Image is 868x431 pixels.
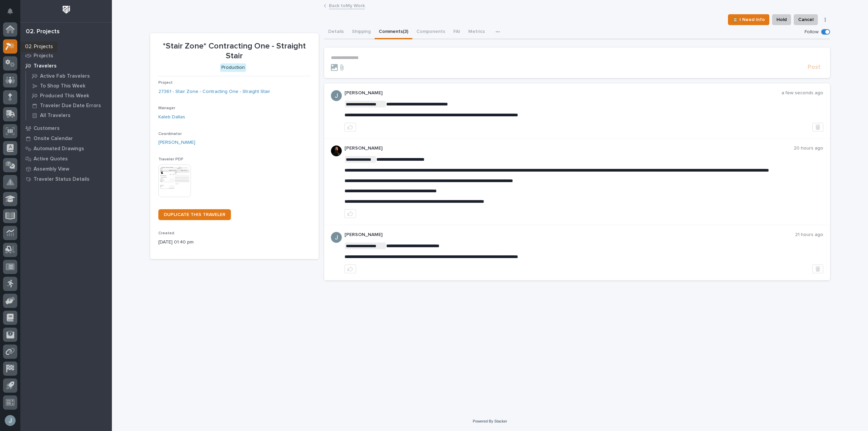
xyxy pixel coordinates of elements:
[158,157,183,161] span: Traveler PDF
[20,143,112,154] a: Automated Drawings
[40,103,101,109] p: Traveler Due Date Errors
[8,8,17,19] div: Notifications
[794,14,818,25] button: Cancel
[34,146,84,152] p: Automated Drawings
[805,29,818,35] p: Follow
[158,132,182,136] span: Coordinator
[772,14,791,25] button: Hold
[26,101,112,110] a: Traveler Due Date Errors
[40,93,89,99] p: Produced This Week
[812,265,823,273] button: Delete post
[158,239,311,246] p: [DATE] 01:40 pm
[473,419,507,423] a: Powered By Stacker
[158,114,185,121] a: Kaleb Dallas
[158,88,270,95] a: 27361 - Stair Zone - Contracting One - Straight Stair
[20,40,112,51] a: My Work
[26,91,112,100] a: Produced This Week
[344,209,356,218] button: like this post
[40,73,90,79] p: Active Fab Travelers
[794,145,823,151] p: 20 hours ago
[158,139,195,146] a: [PERSON_NAME]
[464,25,489,39] button: Metrics
[331,90,342,101] img: ACg8ocIJHU6JEmo4GV-3KL6HuSvSpWhSGqG5DdxF6tKpN6m2=s96-c
[344,232,795,238] p: [PERSON_NAME]
[805,63,823,71] button: Post
[344,123,356,132] button: like this post
[20,174,112,184] a: Traveler Status Details
[34,156,68,162] p: Active Quotes
[344,90,782,96] p: [PERSON_NAME]
[34,125,60,132] p: Customers
[324,25,348,39] button: Details
[812,123,823,132] button: Delete post
[40,113,71,119] p: All Travelers
[331,232,342,243] img: ACg8ocIJHU6JEmo4GV-3KL6HuSvSpWhSGqG5DdxF6tKpN6m2=s96-c
[375,25,412,39] button: Comments (3)
[26,81,112,91] a: To Shop This Week
[20,164,112,174] a: Assembly View
[158,209,231,220] a: DUPLICATE THIS TRAVELER
[26,111,112,120] a: All Travelers
[40,83,85,89] p: To Shop This Week
[158,106,175,110] span: Manager
[20,154,112,164] a: Active Quotes
[344,265,356,273] button: like this post
[34,166,69,172] p: Assembly View
[158,41,311,61] p: *Stair Zone* Contracting One - Straight Stair
[158,231,174,235] span: Created
[776,16,787,24] span: Hold
[782,90,823,96] p: a few seconds ago
[344,145,794,151] p: [PERSON_NAME]
[220,63,246,72] div: Production
[808,63,821,71] span: Post
[732,16,765,24] span: ⏳ I Need Info
[795,232,823,238] p: 21 hours ago
[20,61,112,71] a: Travelers
[728,14,769,25] button: ⏳ I Need Info
[20,133,112,143] a: Onsite Calendar
[34,136,73,142] p: Onsite Calendar
[449,25,464,39] button: FAI
[412,25,449,39] button: Components
[20,51,112,61] a: Projects
[798,16,813,24] span: Cancel
[3,413,17,428] button: users-avatar
[26,28,60,36] div: 02. Projects
[34,63,57,69] p: Travelers
[34,176,90,182] p: Traveler Status Details
[20,123,112,133] a: Customers
[34,43,54,49] p: My Work
[164,212,225,217] span: DUPLICATE THIS TRAVELER
[329,1,365,9] a: Back toMy Work
[60,3,73,16] img: Workspace Logo
[34,53,53,59] p: Projects
[348,25,375,39] button: Shipping
[331,145,342,156] img: zmKUmRVDQjmBLfnAs97p
[3,4,17,18] button: Notifications
[26,71,112,81] a: Active Fab Travelers
[158,81,173,85] span: Project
